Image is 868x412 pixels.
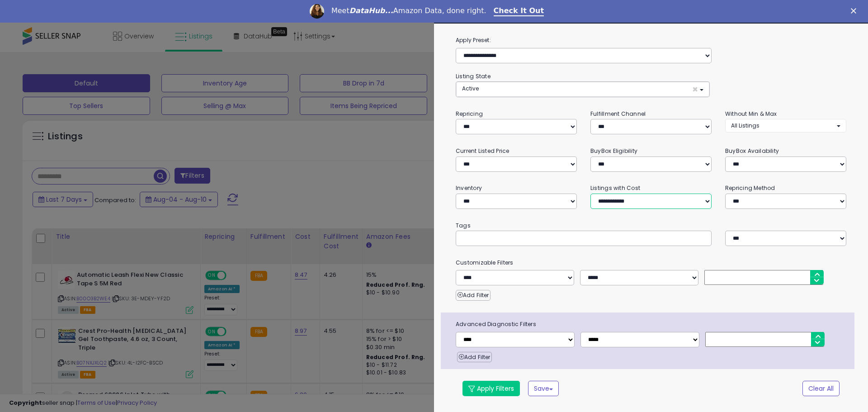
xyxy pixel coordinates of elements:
button: All Listings [725,119,846,132]
img: Profile image for Georgie [310,4,324,19]
a: Check It Out [494,6,544,16]
small: Fulfillment Channel [590,110,646,118]
small: Repricing Method [725,184,775,192]
small: Current Listed Price [456,147,509,155]
button: Clear All [802,381,840,396]
span: Active [462,85,479,92]
small: Listings with Cost [590,184,640,192]
small: BuyBox Eligibility [590,147,637,155]
div: Close [851,8,860,14]
button: Save [528,381,559,396]
span: All Listings [731,122,759,129]
small: Inventory [456,184,482,192]
small: BuyBox Availability [725,147,779,155]
small: Repricing [456,110,483,118]
small: Customizable Filters [449,258,853,268]
span: Advanced Diagnostic Filters [449,319,854,329]
div: Meet Amazon Data, done right. [331,6,486,15]
span: × [692,85,698,94]
button: Active × [456,82,709,97]
i: DataHub... [349,6,393,15]
small: Without Min & Max [725,110,777,118]
small: Listing State [456,72,491,80]
button: Add Filter [456,290,491,301]
button: Add Filter [457,352,492,363]
button: Apply Filters [462,381,520,396]
label: Apply Preset: [449,35,853,45]
small: Tags [449,221,853,231]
